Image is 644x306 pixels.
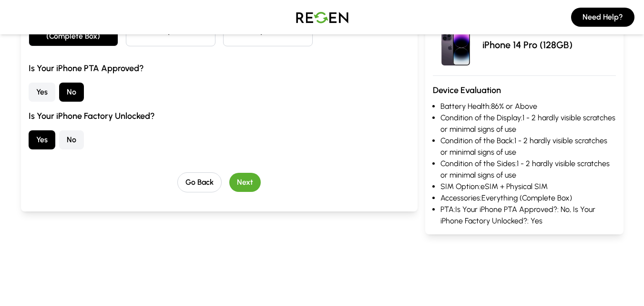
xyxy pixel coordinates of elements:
p: iPhone 14 Pro (128GB) [482,38,572,52]
button: Yes [29,83,55,102]
img: iPhone 14 Pro [433,22,479,68]
button: Need Help? [571,8,634,27]
button: Next [229,173,261,192]
li: Battery Health: 86% or Above [440,101,616,112]
li: Condition of the Display: 1 - 2 hardly visible scratches or minimal signs of use [440,112,616,135]
button: No [59,130,84,149]
h3: Is Your iPhone Factory Unlocked? [29,109,410,123]
img: Logo [289,4,356,31]
li: Condition of the Back: 1 - 2 hardly visible scratches or minimal signs of use [440,135,616,158]
li: Condition of the Sides: 1 - 2 hardly visible scratches or minimal signs of use [440,158,616,181]
button: Go Back [177,172,222,192]
h3: Is Your iPhone PTA Approved? [29,62,410,75]
button: No [59,83,84,102]
button: Yes [29,130,55,149]
li: Accessories: Everything (Complete Box) [440,192,616,204]
li: SIM Option: eSIM + Physical SIM [440,181,616,192]
li: PTA: Is Your iPhone PTA Approved?: No, Is Your iPhone Factory Unlocked?: Yes [440,204,616,227]
h3: Device Evaluation [433,84,616,97]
